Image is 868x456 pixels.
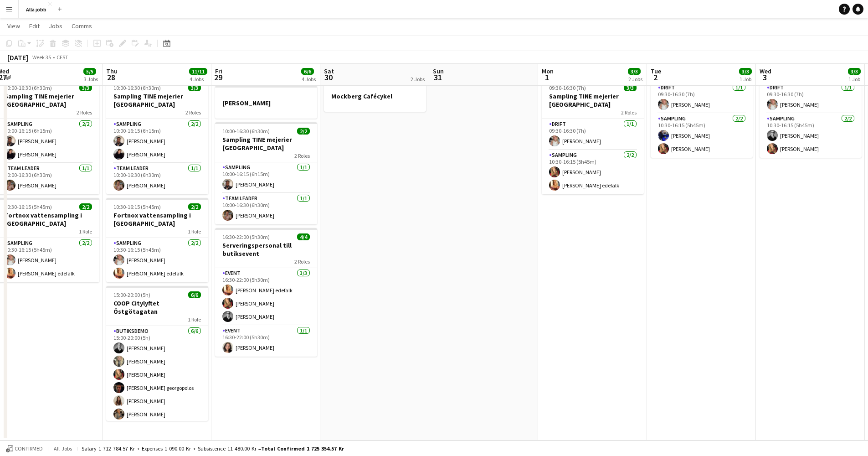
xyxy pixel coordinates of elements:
a: Jobs [45,20,66,32]
button: Confirmed [5,444,44,454]
span: Confirmed [15,446,43,452]
div: CEST [56,54,68,61]
div: Salary 1 712 784.57 kr + Expenses 1 090.00 kr + Subsistence 11 480.00 kr = [82,445,344,452]
span: Total Confirmed 1 725 354.57 kr [261,445,344,452]
a: View [4,20,24,32]
span: Week 35 [30,54,53,61]
span: Edit [29,22,40,30]
a: Comms [68,20,96,32]
span: Comms [72,22,92,30]
a: Edit [26,20,43,32]
span: View [7,22,20,30]
span: Jobs [49,22,62,30]
button: Alla jobb [19,0,54,18]
div: [DATE] [7,53,28,62]
span: All jobs [52,445,74,452]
